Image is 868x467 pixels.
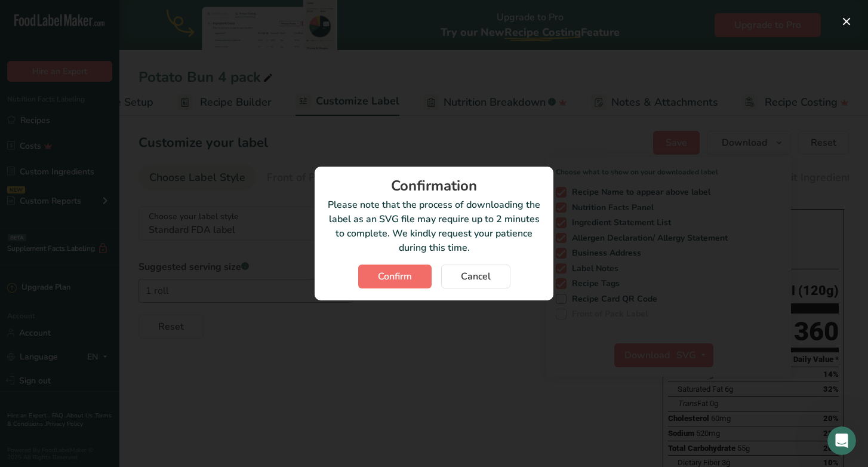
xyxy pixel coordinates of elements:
button: Confirm [358,265,432,288]
span: Cancel [461,269,491,284]
div: Confirmation [327,179,541,193]
p: Please note that the process of downloading the label as an SVG file may require up to 2 minutes ... [327,198,541,255]
span: Confirm [378,269,412,284]
button: Cancel [441,265,510,288]
iframe: Intercom live chat [827,426,856,455]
